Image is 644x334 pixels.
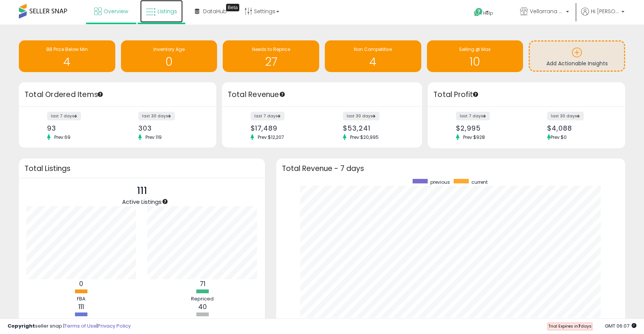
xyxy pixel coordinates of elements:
[459,134,489,140] span: Prev: $928
[427,40,523,72] a: Selling @ Max 10
[325,40,421,72] a: Non Competitive 4
[59,296,104,303] div: FBA
[23,55,112,68] h1: 4
[474,8,483,17] i: Get Help
[19,40,115,72] a: BB Price Below Min 4
[79,279,83,288] b: 0
[282,166,620,171] h3: Total Revenue - 7 days
[223,40,319,72] a: Needs to Reprice 27
[50,134,74,140] span: Prev: 69
[578,323,581,329] b: 7
[252,46,290,52] span: Needs to Reprice
[329,55,418,68] h1: 4
[198,302,207,311] b: 40
[122,184,162,198] p: 111
[142,134,165,140] span: Prev: 119
[200,279,205,288] b: 71
[471,179,488,185] span: current
[104,8,128,15] span: Overview
[24,89,211,100] h3: Total Ordered Items
[354,46,392,52] span: Non Competitive
[459,46,491,52] span: Selling @ Max
[254,134,288,140] span: Prev: $12,207
[343,112,379,120] label: last 30 days
[431,55,520,68] h1: 10
[251,124,317,132] div: $17,489
[343,124,409,132] div: $53,241
[468,2,508,25] a: Help
[226,55,315,68] h1: 27
[138,112,175,120] label: last 30 days
[548,323,592,329] span: Trial Expires in days
[180,296,225,303] div: Repriced
[605,322,636,329] span: 2025-08-16 06:07 GMT
[581,8,624,25] a: Hi [PERSON_NAME]
[153,46,185,52] span: Inventory Age
[158,8,177,15] span: Listings
[78,302,84,311] b: 111
[430,179,450,185] span: previous
[547,124,612,132] div: $4,088
[47,112,81,120] label: last 7 days
[279,91,286,98] div: Tooltip anchor
[456,124,521,132] div: $2,995
[98,322,131,329] a: Privacy Policy
[203,8,227,15] span: DataHub
[125,55,214,68] h1: 0
[251,112,285,120] label: last 7 days
[138,124,203,132] div: 303
[46,46,88,52] span: BB Price Below Min
[472,91,479,98] div: Tooltip anchor
[433,89,620,100] h3: Total Profit
[547,112,584,120] label: last 30 days
[226,4,239,11] div: Tooltip anchor
[47,124,112,132] div: 93
[530,42,624,71] a: Add Actionable Insights
[346,134,382,140] span: Prev: $20,995
[121,40,217,72] a: Inventory Age 0
[97,91,104,98] div: Tooltip anchor
[122,198,162,206] span: Active Listings
[551,134,567,140] span: Prev: $0
[228,89,416,100] h3: Total Revenue
[591,8,619,15] span: Hi [PERSON_NAME]
[8,323,131,330] div: seller snap | |
[530,8,564,15] span: Vellarrana tech certified
[162,198,168,205] div: Tooltip anchor
[8,322,35,329] strong: Copyright
[483,10,493,16] span: Help
[456,112,490,120] label: last 7 days
[24,166,259,171] h3: Total Listings
[546,60,608,67] span: Add Actionable Insights
[64,322,96,329] a: Terms of Use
